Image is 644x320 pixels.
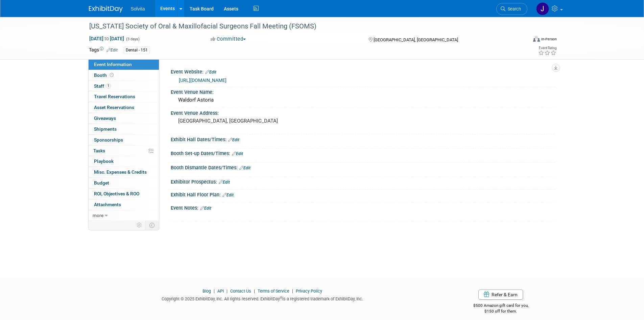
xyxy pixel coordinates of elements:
td: Personalize Event Tab Strip [134,221,145,230]
div: Event Notes: [171,203,555,212]
a: Tasks [89,146,159,156]
div: Event Venue Address: [171,108,555,116]
div: Booth Dismantle Dates/Times: [171,163,555,171]
span: | [212,289,216,294]
a: Misc. Expenses & Credits [89,167,159,177]
pre: [GEOGRAPHIC_DATA], [GEOGRAPHIC_DATA] [178,118,324,124]
span: [DATE] [DATE] [89,36,124,42]
a: Budget [89,178,159,188]
span: Staff [94,83,111,89]
span: Attachments [94,202,121,207]
a: Edit [232,151,243,156]
span: Budget [94,180,109,186]
a: Travel Reservations [89,91,159,102]
div: Event Format [487,35,557,45]
span: Shipments [94,126,117,132]
a: Edit [222,193,234,197]
a: Playbook [89,156,159,167]
span: (3 days) [125,37,140,41]
a: Booth [89,70,159,81]
span: to [103,36,110,41]
span: Playbook [94,158,114,164]
a: Edit [219,180,230,185]
div: Dental - 151 [124,47,150,54]
a: Contact Us [230,289,251,294]
a: Privacy Policy [296,289,322,294]
span: Misc. Expenses & Credits [94,169,147,175]
div: Exhibitor Prospectus: [171,177,555,186]
div: Event Website: [171,67,555,76]
div: Event Venue Name: [171,87,555,95]
td: Tags [89,46,118,54]
span: Search [505,6,521,12]
div: Booth Set-up Dates/Times: [171,148,555,157]
span: Asset Reservations [94,105,134,110]
a: Refer & Earn [478,290,523,300]
div: [US_STATE] Society of Oral & Maxillofacial Surgeons Fall Meeting (FSOMS) [87,20,517,33]
a: Shipments [89,124,159,134]
a: more [89,210,159,221]
sup: ® [280,296,282,300]
a: Asset Reservations [89,102,159,113]
span: Booth not reserved yet [109,72,115,78]
a: Edit [106,48,118,52]
span: [GEOGRAPHIC_DATA], [GEOGRAPHIC_DATA] [374,37,458,42]
span: | [225,289,229,294]
img: ExhibitDay [89,6,123,13]
a: Event Information [89,59,159,70]
div: Exhibit Hall Floor Plan: [171,190,555,198]
span: | [252,289,257,294]
a: Attachments [89,199,159,210]
a: Edit [200,206,211,211]
div: Copyright © 2025 ExhibitDay, Inc. All rights reserved. ExhibitDay is a registered trademark of Ex... [89,294,436,302]
span: Booth [94,72,115,78]
span: | [290,289,295,294]
span: Event Information [94,62,132,67]
div: Waldorf Astoria [176,95,550,105]
span: ROI, Objectives & ROO [94,191,139,196]
span: more [93,213,103,218]
a: [URL][DOMAIN_NAME] [179,78,226,83]
a: ROI, Objectives & ROO [89,189,159,199]
span: Tasks [93,148,105,153]
a: Edit [228,137,239,142]
span: Giveaways [94,115,116,121]
div: $150 off for them. [446,308,555,314]
a: Giveaways [89,113,159,124]
a: API [217,289,224,294]
span: Solvita [131,6,145,12]
div: In-Person [541,37,557,42]
a: Edit [239,166,251,170]
a: Staff1 [89,81,159,91]
span: Sponsorships [94,137,123,143]
a: Search [496,3,527,15]
div: Event Rating [538,46,556,50]
a: Blog [202,289,211,294]
td: Toggle Event Tabs [145,221,159,230]
span: Travel Reservations [94,94,135,99]
div: Exhibit Hall Dates/Times: [171,134,555,143]
div: $500 Amazon gift card for you, [446,298,555,314]
button: Committed [208,36,248,43]
a: Edit [205,70,216,74]
img: Format-Inperson.png [533,36,540,42]
a: Sponsorships [89,135,159,145]
span: 1 [106,83,111,88]
img: Josh Richardson [536,2,549,15]
a: Terms of Service [258,289,289,294]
